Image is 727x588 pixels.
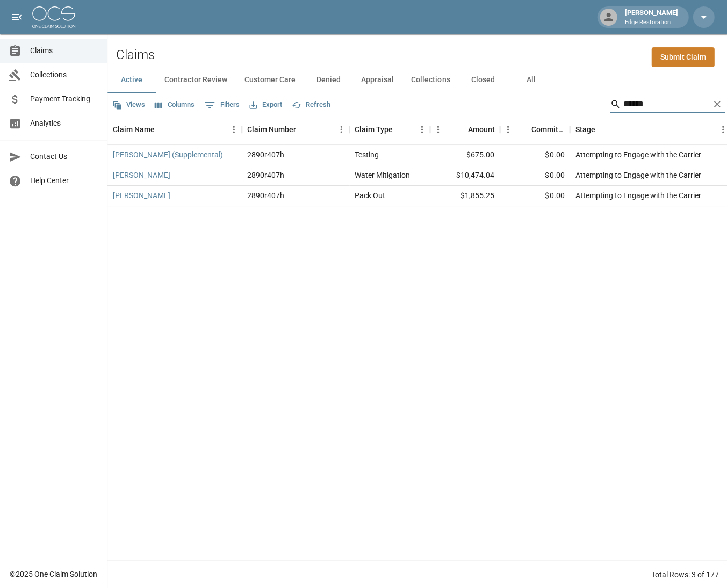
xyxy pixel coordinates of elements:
[304,67,352,93] button: Denied
[30,151,98,162] span: Contact Us
[30,45,98,56] span: Claims
[247,190,284,201] div: 2890r407h
[201,97,242,114] button: Show filters
[226,121,242,137] button: Menu
[355,190,385,201] div: Pack Out
[247,149,284,160] div: 2890r407h
[107,67,156,93] button: Active
[30,118,98,129] span: Analytics
[355,114,393,144] div: Claim Type
[500,114,570,144] div: Committed Amount
[113,114,155,144] div: Claim Name
[430,186,500,206] div: $1,855.25
[32,6,75,28] img: ocs-logo-white-transparent.png
[500,121,516,137] button: Menu
[352,67,402,93] button: Appraisal
[355,170,410,180] div: Water Mitigation
[595,122,610,137] button: Sort
[414,121,430,137] button: Menu
[110,97,148,113] button: Views
[236,67,304,93] button: Customer Care
[156,67,236,93] button: Contractor Review
[467,114,494,144] div: Amount
[402,67,458,93] button: Collections
[500,165,570,186] div: $0.00
[107,114,242,144] div: Claim Name
[507,67,555,93] button: All
[116,47,155,63] h2: Claims
[30,93,98,105] span: Payment Tracking
[531,114,564,144] div: Committed Amount
[516,122,531,137] button: Sort
[242,114,349,144] div: Claim Number
[610,96,725,115] div: Search
[6,6,28,28] button: open drawer
[575,149,701,160] div: Attempting to Engage with the Carrier
[30,69,98,81] span: Collections
[430,114,500,144] div: Amount
[107,67,727,93] div: dynamic tabs
[349,114,430,144] div: Claim Type
[575,190,701,201] div: Attempting to Engage with the Carrier
[113,190,170,201] a: [PERSON_NAME]
[651,569,718,579] div: Total Rows: 3 of 177
[458,67,507,93] button: Closed
[247,170,284,180] div: 2890r407h
[500,145,570,165] div: $0.00
[430,165,500,186] div: $10,474.04
[289,97,333,113] button: Refresh
[10,568,97,579] div: © 2025 One Claim Solution
[30,175,98,186] span: Help Center
[430,121,446,137] button: Menu
[155,122,170,137] button: Sort
[620,8,682,27] div: [PERSON_NAME]
[452,122,467,137] button: Sort
[500,186,570,206] div: $0.00
[709,96,725,112] button: Clear
[651,47,714,67] a: Submit Claim
[430,145,500,165] div: $675.00
[247,114,296,144] div: Claim Number
[333,121,349,137] button: Menu
[575,170,701,180] div: Attempting to Engage with the Carrier
[296,122,311,137] button: Sort
[247,97,285,113] button: Export
[152,97,197,113] button: Select columns
[624,18,678,27] p: Edge Restoration
[113,149,223,160] a: [PERSON_NAME] (Supplemental)
[355,149,379,160] div: Testing
[113,170,170,180] a: [PERSON_NAME]
[393,122,408,137] button: Sort
[575,114,595,144] div: Stage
